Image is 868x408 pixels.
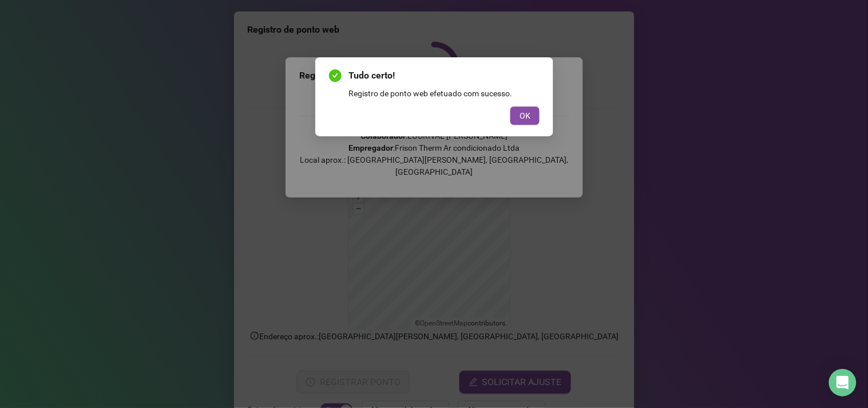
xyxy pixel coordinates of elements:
[510,107,540,125] button: OK
[329,69,342,82] span: check-circle
[520,109,530,122] span: OK
[829,369,857,397] div: Open Intercom Messenger
[348,87,540,100] div: Registro de ponto web efetuado com sucesso.
[348,69,540,83] span: Tudo certo!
